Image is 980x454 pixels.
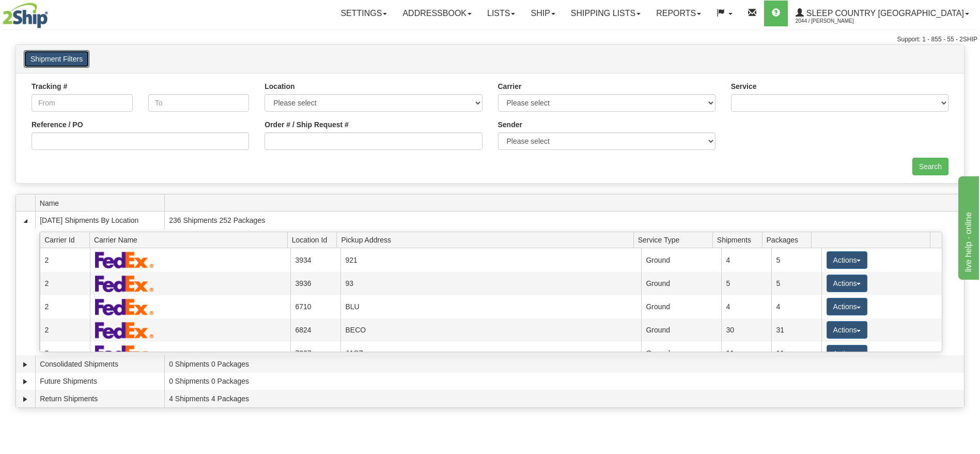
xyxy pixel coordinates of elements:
[827,298,868,315] button: Actions
[95,298,154,315] img: FedEx Express®
[641,248,721,271] td: Ground
[563,1,648,26] a: Shipping lists
[340,319,641,342] td: BECO
[290,342,340,365] td: 7267
[498,81,522,92] label: Carrier
[771,272,821,295] td: 5
[479,1,523,26] a: Lists
[340,248,641,271] td: 921
[40,295,90,319] td: 2
[24,50,89,68] button: Shipment Filters
[767,232,812,248] span: Packages
[788,1,977,26] a: Sleep Country [GEOGRAPHIC_DATA] 2044 / [PERSON_NAME]
[164,373,964,390] td: 0 Shipments 0 Packages
[148,94,250,112] input: To
[827,321,868,339] button: Actions
[641,272,721,295] td: Ground
[771,342,821,365] td: 11
[827,251,868,269] button: Actions
[290,272,340,295] td: 3936
[333,1,395,26] a: Settings
[638,232,713,248] span: Service Type
[8,6,96,19] div: live help - online
[44,232,89,248] span: Carrier Id
[3,35,977,44] div: Support: 1 - 855 - 55 - 2SHIP
[340,342,641,365] td: JASZ
[265,81,294,92] label: Location
[956,174,979,280] iframe: chat widget
[20,216,30,226] a: Collapse
[32,81,67,92] label: Tracking #
[20,394,30,404] a: Expand
[290,295,340,319] td: 6710
[95,275,154,292] img: FedEx Express®
[395,1,479,26] a: Addressbook
[35,390,164,407] td: Return Shipments
[35,211,164,229] td: [DATE] Shipments By Location
[721,319,771,342] td: 30
[721,272,771,295] td: 5
[523,1,563,26] a: Ship
[641,342,721,365] td: Ground
[731,81,757,92] label: Service
[164,355,964,373] td: 0 Shipments 0 Packages
[721,342,771,365] td: 11
[20,359,30,370] a: Expand
[641,295,721,319] td: Ground
[717,232,762,248] span: Shipments
[292,232,337,248] span: Location Id
[40,319,90,342] td: 2
[20,376,30,387] a: Expand
[40,248,90,271] td: 2
[95,322,154,339] img: FedEx Express®
[35,355,164,373] td: Consolidated Shipments
[721,295,771,319] td: 4
[340,272,641,295] td: 93
[771,248,821,271] td: 5
[641,319,721,342] td: Ground
[771,295,821,319] td: 4
[340,295,641,319] td: BLU
[164,211,964,229] td: 236 Shipments 252 Packages
[827,275,868,292] button: Actions
[95,251,154,268] img: FedEx Express®
[771,319,821,342] td: 31
[827,345,868,362] button: Actions
[95,345,154,362] img: FedEx Express®
[40,195,164,211] span: Name
[648,1,709,26] a: Reports
[265,119,349,130] label: Order # / Ship Request #
[498,119,522,130] label: Sender
[32,94,133,112] input: From
[40,272,90,295] td: 2
[290,319,340,342] td: 6824
[912,158,948,175] input: Search
[341,232,633,248] span: Pickup Address
[796,16,873,26] span: 2044 / [PERSON_NAME]
[40,342,90,365] td: 2
[804,9,964,18] span: Sleep Country [GEOGRAPHIC_DATA]
[35,373,164,390] td: Future Shipments
[94,232,287,248] span: Carrier Name
[32,119,83,130] label: Reference / PO
[164,390,964,407] td: 4 Shipments 4 Packages
[3,3,48,28] img: logo2044.jpg
[290,248,340,271] td: 3934
[721,248,771,271] td: 4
